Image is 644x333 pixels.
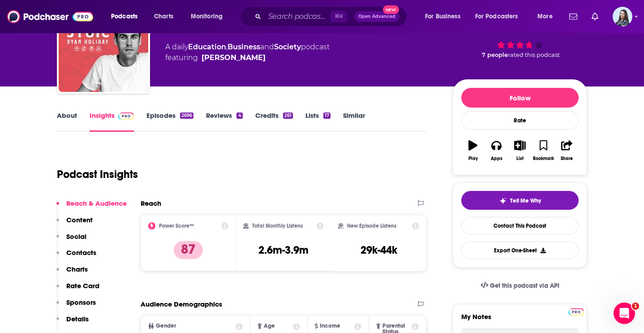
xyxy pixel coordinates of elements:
[614,303,635,324] iframe: Intercom live chat
[473,275,567,297] a: Get this podcast via API
[508,52,560,58] span: rated this podcast
[185,9,234,24] button: open menu
[66,216,93,224] p: Content
[613,7,632,26] button: Show profile menu
[141,300,222,308] h2: Audience Demographics
[361,243,397,257] h3: 29k-44k
[156,323,176,329] span: Gender
[154,10,173,23] span: Charts
[188,43,226,51] a: Education
[66,199,127,208] p: Reach & Audience
[510,197,541,204] span: Tell Me Why
[141,199,161,208] h2: Reach
[461,111,579,130] div: Rate
[537,10,553,23] span: More
[490,282,559,290] span: Get this podcast via API
[66,281,99,290] p: Rate Card
[255,111,293,132] a: Credits261
[57,168,138,181] h1: Podcast Insights
[453,9,587,64] div: 87 7 peoplerated this podcast
[7,8,93,25] img: Podchaser - Follow, Share and Rate Podcasts
[516,156,524,161] div: List
[260,43,274,51] span: and
[56,216,93,232] button: Content
[358,14,395,19] span: Open Advanced
[461,217,579,234] a: Contact This Podcast
[323,112,331,119] div: 17
[56,315,89,331] button: Details
[252,223,303,229] h2: Total Monthly Listens
[264,323,275,329] span: Age
[159,223,194,229] h2: Power Score™
[305,111,331,132] a: Lists17
[469,9,531,24] button: open menu
[206,111,242,132] a: Reviews4
[566,9,581,24] a: Show notifications dropdown
[228,43,260,51] a: Business
[283,112,293,119] div: 261
[533,156,554,161] div: Bookmark
[383,5,399,14] span: New
[56,265,88,281] button: Charts
[425,10,460,23] span: For Business
[482,52,508,58] span: 7 people
[499,197,507,204] img: tell me why sparkle
[265,9,331,24] input: Search podcasts, credits, & more...
[588,9,602,24] a: Show notifications dropdown
[343,111,365,132] a: Similar
[111,10,137,23] span: Podcasts
[226,43,228,51] span: ,
[531,9,564,24] button: open menu
[165,42,330,63] div: A daily podcast
[347,223,396,229] h2: New Episode Listens
[105,9,149,24] button: open menu
[561,156,573,161] div: Share
[419,9,472,24] button: open menu
[180,112,193,119] div: 2696
[555,134,579,167] button: Share
[66,298,96,307] p: Sponsors
[485,134,508,167] button: Apps
[57,111,77,132] a: About
[66,232,86,241] p: Social
[59,2,148,92] img: The Daily Stoic
[331,11,347,22] span: ⌘ K
[202,52,266,63] a: Ryan Holiday
[568,308,584,316] img: Podchaser Pro
[461,88,579,108] button: Follow
[613,7,632,26] span: Logged in as brookefortierpr
[461,312,579,328] label: My Notes
[56,248,96,265] button: Contacts
[461,191,579,210] button: tell me why sparkleTell Me Why
[354,11,399,22] button: Open AdvancedNew
[508,134,532,167] button: List
[56,281,99,298] button: Rate Card
[632,303,639,310] span: 1
[56,232,86,249] button: Social
[461,242,579,259] button: Export One-Sheet
[56,298,96,315] button: Sponsors
[258,243,309,257] h3: 2.6m-3.9m
[148,9,179,24] a: Charts
[320,323,340,329] span: Income
[66,265,88,273] p: Charts
[461,134,485,167] button: Play
[191,10,223,23] span: Monitoring
[118,112,134,120] img: Podchaser Pro
[236,112,242,119] div: 4
[468,156,478,161] div: Play
[165,52,330,63] span: featuring
[66,248,96,257] p: Contacts
[532,134,555,167] button: Bookmark
[274,43,301,51] a: Society
[90,111,134,132] a: InsightsPodchaser Pro
[146,111,193,132] a: Episodes2696
[249,6,416,27] div: Search podcasts, credits, & more...
[568,307,584,316] a: Pro website
[66,315,89,323] p: Details
[491,156,502,161] div: Apps
[613,7,632,26] img: User Profile
[475,10,518,23] span: For Podcasters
